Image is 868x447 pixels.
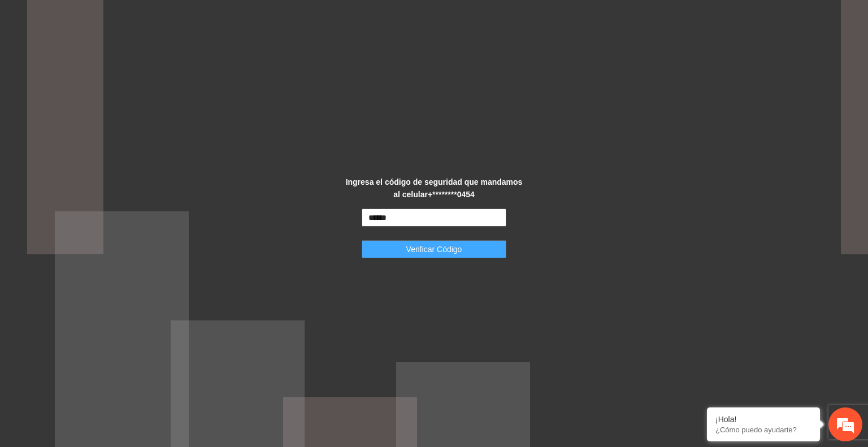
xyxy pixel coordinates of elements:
p: ¿Cómo puedo ayudarte? [715,426,811,434]
div: ¡Hola! [715,415,811,424]
span: Estamos en línea. [66,151,156,265]
textarea: Escriba su mensaje y pulse “Intro” [6,309,215,348]
button: Verificar Código [362,240,506,258]
div: Chatee con nosotros ahora [59,58,190,72]
strong: Ingresa el código de seguridad que mandamos al celular +********0454 [346,177,523,199]
div: Minimizar ventana de chat en vivo [185,6,212,33]
span: Verificar Código [406,243,462,255]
